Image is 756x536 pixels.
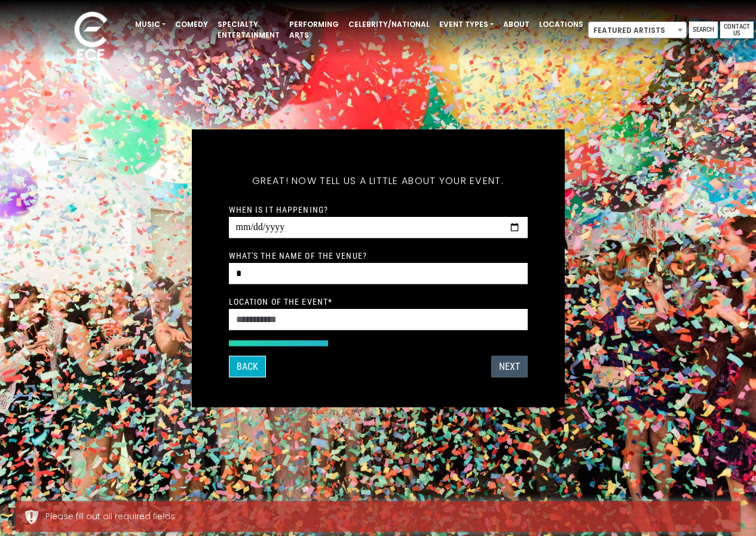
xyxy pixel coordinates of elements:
a: Comedy [170,14,213,35]
label: What's the name of the venue? [229,250,367,261]
span: Featured Artists [589,22,686,39]
img: ece_new_logo_whitev2-1.png [61,8,121,66]
button: Back [229,356,266,377]
a: About [498,14,534,35]
div: Please fill out all required fields [45,510,731,523]
a: Celebrity/National [344,14,434,35]
a: Event Types [434,14,498,35]
a: Search [689,22,718,38]
a: Locations [534,14,588,35]
a: Specialty Entertainment [213,14,284,45]
label: When is it happening? [229,204,329,215]
a: Contact Us [720,22,754,38]
label: Location of the event [229,296,333,307]
a: Performing Arts [284,14,344,45]
h5: Great! Now tell us a little about your event. [229,159,528,202]
button: Next [491,356,528,377]
span: Featured Artists [588,22,687,38]
a: Music [130,14,170,35]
